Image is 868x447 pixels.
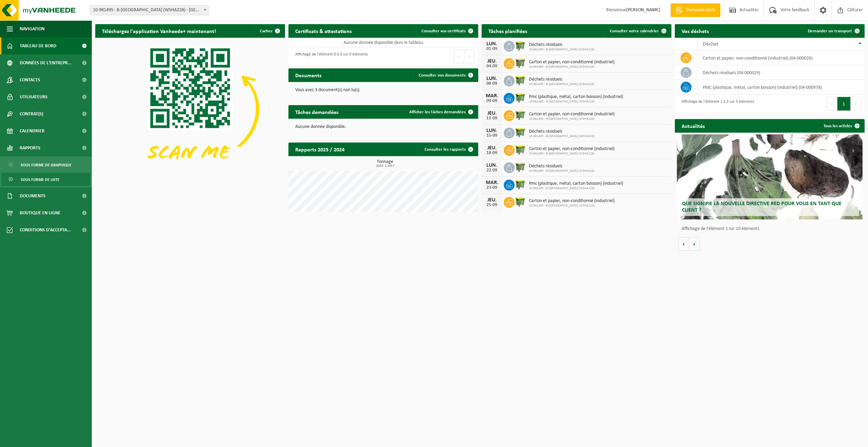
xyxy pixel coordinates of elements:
[20,204,61,221] span: Boutique en ligne
[404,105,478,119] a: Afficher les tâches demandées
[827,97,837,111] button: Previous
[529,152,615,156] span: 10-981495 - B-[GEOGRAPHIC_DATA] (W5HA228)
[515,109,526,121] img: WB-1100-HPE-GN-51
[515,196,526,208] img: WB-1100-HPE-GN-51
[675,119,712,132] h2: Actualités
[20,221,71,238] span: Conditions d'accepta...
[21,159,71,171] span: Sous forme de graphique
[529,48,595,52] span: 10-981495 - B-[GEOGRAPHIC_DATA] (W5HA228)
[485,197,499,203] div: JEU.
[677,134,863,219] a: Que signifie la nouvelle directive RED pour vous en tant que client ?
[626,7,660,13] strong: [PERSON_NAME]
[515,57,526,69] img: WB-1100-HPE-GN-51
[288,105,345,118] h2: Tâches demandées
[670,3,720,17] a: Demande devis
[703,42,718,47] span: Déchet
[808,29,852,33] span: Demander un transport
[20,105,43,122] span: Contrat(s)
[20,37,56,54] span: Tableau de bord
[2,173,90,186] a: Sous forme de liste
[485,145,499,151] div: JEU.
[295,88,471,93] p: Vous avez 3 document(s) non lu(s).
[453,50,464,63] button: Previous
[515,179,526,190] img: WB-1100-HPE-GN-51
[260,29,272,33] span: Cachez
[675,24,716,37] h2: Vos déchets
[20,20,45,37] span: Navigation
[416,24,478,38] a: Consulter vos certificats
[485,59,499,64] div: JEU.
[515,40,526,51] img: WB-1100-HPE-GN-51
[485,47,499,51] div: 01-09
[698,80,865,95] td: PMC (plastique, métal, carton boisson) (industriel) (04-000978)
[529,164,595,169] span: Déchets résiduels
[419,143,478,156] a: Consulter les rapports
[292,164,478,168] span: 2025: 1,233 t
[529,134,595,138] span: 10-981495 - B-[GEOGRAPHIC_DATA] (W5HA228)
[529,77,595,82] span: Déchets résiduels
[95,38,285,180] img: Download de VHEPlus App
[515,92,526,103] img: WB-1100-HPE-GN-51
[485,99,499,103] div: 09-09
[529,42,595,48] span: Déchets résiduels
[678,237,689,251] button: Vorige
[689,237,700,251] button: Volgende
[485,93,499,99] div: MAR.
[2,158,90,171] a: Sous forme de graphique
[529,198,615,204] span: Carton et papier, non-conditionné (industriel)
[515,127,526,138] img: WB-1100-HPE-GN-51
[529,65,615,69] span: 10-981495 - B-[GEOGRAPHIC_DATA] (W5HA228)
[604,24,671,38] a: Consulter votre calendrier
[90,5,209,15] span: 10-981495 - B-ST GARE MARCHIENNE AU PONT (W5HA228) - MARCHIENNE-AU-PONT
[529,60,615,65] span: Carton et papier, non-conditionné (industriel)
[529,169,595,173] span: 10-981495 - B-[GEOGRAPHIC_DATA] (W5HA228)
[295,125,471,129] p: Aucune donnée disponible.
[20,139,40,156] span: Rapports
[529,146,615,152] span: Carton et papier, non-conditionné (industriel)
[485,64,499,69] div: 04-09
[485,76,499,81] div: LUN.
[413,68,478,82] a: Consulter vos documents
[529,100,623,104] span: 10-981495 - B-[GEOGRAPHIC_DATA] (W5HA228)
[95,24,223,37] h2: Téléchargez l'application Vanheede+ maintenant!
[485,128,499,133] div: LUN.
[529,94,623,100] span: Pmc (plastique, métal, carton boisson) (industriel)
[254,24,284,38] button: Cachez
[485,151,499,155] div: 18-09
[409,110,466,114] span: Afficher les tâches demandées
[684,7,717,14] span: Demande devis
[837,97,851,111] button: 1
[485,168,499,173] div: 22-09
[20,122,45,139] span: Calendrier
[288,68,328,82] h2: Documents
[288,143,351,156] h2: Rapports 2025 / 2024
[529,186,623,191] span: 10-981495 - B-[GEOGRAPHIC_DATA] (W5HA228)
[529,181,623,186] span: Pmc (plastique, métal, carton boisson) (industriel)
[682,201,841,213] span: Que signifie la nouvelle directive RED pour vous en tant que client ?
[485,41,499,47] div: LUN.
[421,29,466,33] span: Consulter vos certificats
[529,82,595,86] span: 10-981495 - B-[GEOGRAPHIC_DATA] (W5HA228)
[529,204,615,208] span: 10-981495 - B-[GEOGRAPHIC_DATA] (W5HA228)
[485,81,499,86] div: 08-09
[20,54,72,71] span: Données de l'entrepr...
[802,24,864,38] a: Demander un transport
[288,24,358,37] h2: Certificats & attestations
[515,144,526,155] img: WB-1100-HPE-GN-51
[698,65,865,80] td: déchets résiduels (04-000029)
[20,71,40,88] span: Contacts
[485,185,499,190] div: 23-09
[485,116,499,121] div: 11-09
[292,160,478,168] h3: Tonnage
[419,73,466,78] span: Consulter vos documents
[292,49,368,64] div: Affichage de l'élément 0 à 0 sur 0 éléments
[464,50,475,63] button: Next
[485,111,499,116] div: JEU.
[21,173,60,186] span: Sous forme de liste
[485,133,499,138] div: 15-09
[529,129,595,134] span: Déchets résiduels
[482,24,534,37] h2: Tâches planifiées
[20,88,48,105] span: Utilisateurs
[678,96,754,111] div: Affichage de l'élément 1 à 3 sur 3 éléments
[698,51,865,65] td: carton et papier, non-conditionné (industriel) (04-000026)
